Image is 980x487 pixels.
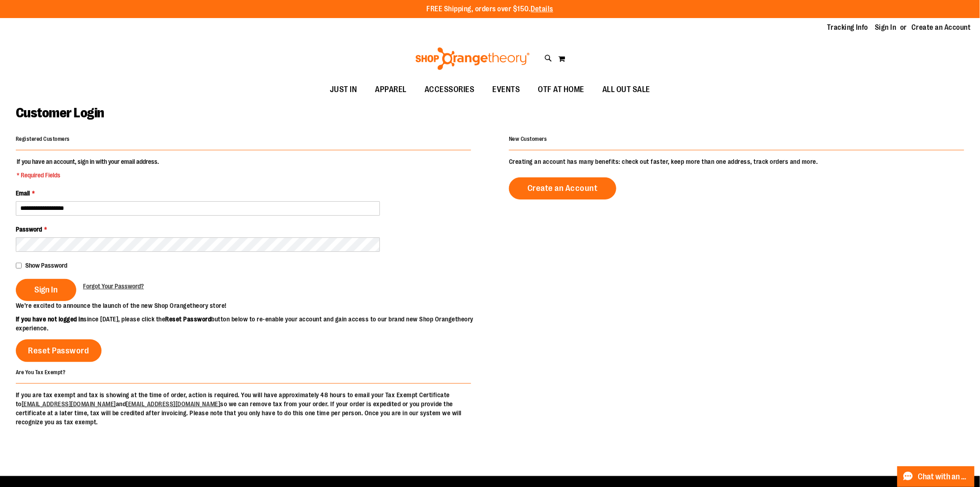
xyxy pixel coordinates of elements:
span: ACCESSORIES [425,79,475,100]
span: Forgot Your Password? [83,283,144,290]
span: ALL OUT SALE [602,79,650,100]
span: Chat with an Expert [918,473,969,481]
p: Creating an account has many benefits: check out faster, keep more than one address, track orders... [509,157,964,166]
p: since [DATE], please click the button below to re-enable your account and gain access to our bran... [16,315,490,333]
span: * Required Fields [17,171,159,180]
a: [EMAIL_ADDRESS][DOMAIN_NAME] [22,400,116,408]
a: Sign In [875,23,897,32]
a: Create an Account [912,23,971,32]
img: Shop Orangetheory [414,47,531,70]
p: FREE Shipping, orders over $150. [427,4,554,14]
p: If you are tax exempt and tax is showing at the time of order, action is required. You will have ... [16,390,471,427]
p: We’re excited to announce the launch of the new Shop Orangetheory store! [16,301,490,310]
span: Customer Login [16,105,104,121]
span: Password [16,226,42,233]
strong: Are You Tax Exempt? [16,369,66,375]
span: Create an Account [527,183,598,193]
strong: Reset Password [166,315,212,323]
span: OTF AT HOME [538,79,585,100]
span: APPAREL [375,79,407,100]
span: Reset Password [28,346,89,356]
span: Email [16,190,30,197]
legend: If you have an account, sign in with your email address. [16,157,160,180]
a: Details [531,5,554,13]
a: Tracking Info [827,23,869,32]
span: Show Password [25,262,67,269]
a: Create an Account [509,177,616,199]
button: Sign In [16,279,76,301]
a: [EMAIL_ADDRESS][DOMAIN_NAME] [126,400,221,408]
span: Sign In [34,285,58,295]
a: Forgot Your Password? [83,282,144,291]
strong: If you have not logged in [16,315,84,323]
strong: New Customers [509,136,547,142]
button: Chat with an Expert [897,466,975,487]
a: Reset Password [16,339,102,362]
strong: Registered Customers [16,136,70,142]
span: EVENTS [493,79,520,100]
span: JUST IN [330,79,357,100]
